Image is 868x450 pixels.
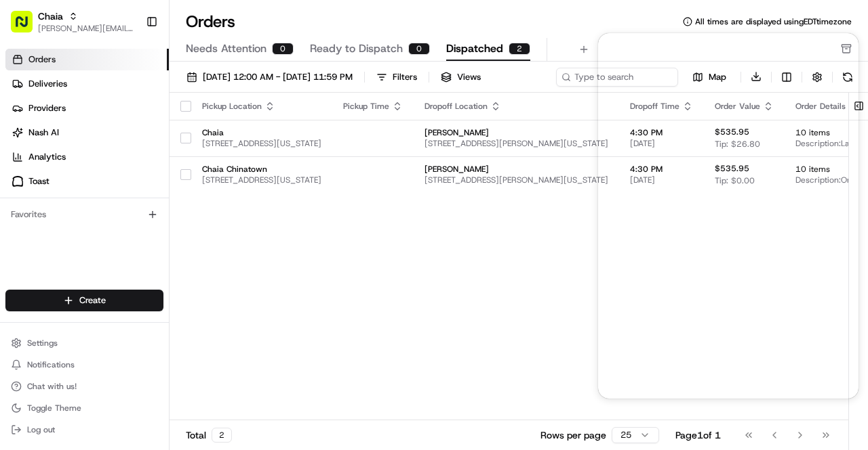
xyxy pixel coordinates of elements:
[5,171,169,192] a: Toast
[5,334,163,353] button: Settings
[38,9,63,23] button: Chaia
[186,428,232,443] div: Total
[556,68,678,87] input: Type to search
[27,403,81,413] span: Toggle Theme
[202,127,321,138] span: Chaia
[425,127,608,138] span: [PERSON_NAME]
[446,41,503,57] span: Dispatched
[393,71,417,83] div: Filters
[272,43,294,55] div: 0
[5,204,163,225] div: Favorites
[5,73,169,95] a: Deliveries
[202,138,321,149] span: [STREET_ADDRESS][US_STATE]
[408,43,430,55] div: 0
[425,175,608,185] span: [STREET_ADDRESS][PERSON_NAME][US_STATE]
[310,41,403,57] span: Ready to Dispatch
[425,164,608,175] span: [PERSON_NAME]
[5,399,163,418] button: Toggle Theme
[27,359,75,370] span: Notifications
[202,164,321,175] span: Chaia Chinatown
[28,127,59,139] span: Nash AI
[202,101,321,112] div: Pickup Location
[28,175,50,187] span: Toast
[38,23,135,34] button: [PERSON_NAME][EMAIL_ADDRESS][DOMAIN_NAME]
[5,420,163,439] button: Log out
[825,405,861,442] iframe: Open customer support
[5,146,169,168] a: Analytics
[28,102,66,114] span: Providers
[5,355,163,374] button: Notifications
[27,338,58,348] span: Settings
[27,381,77,392] span: Chat with us!
[180,68,359,87] button: [DATE] 12:00 AM - [DATE] 11:59 PM
[343,101,403,112] div: Pickup Time
[79,294,106,307] span: Create
[675,428,721,442] div: Page 1 of 1
[5,377,163,396] button: Chat with us!
[435,68,487,87] button: Views
[186,41,267,57] span: Needs Attention
[509,43,530,55] div: 2
[5,5,140,38] button: Chaia[PERSON_NAME][EMAIL_ADDRESS][DOMAIN_NAME]
[202,175,321,185] span: [STREET_ADDRESS][US_STATE]
[457,71,481,83] span: Views
[370,68,423,87] button: Filters
[28,151,66,163] span: Analytics
[212,428,232,443] div: 2
[28,78,67,90] span: Deliveries
[5,122,169,143] a: Nash AI
[12,176,23,186] img: Toast logo
[425,101,608,112] div: Dropoff Location
[5,290,163,311] button: Create
[28,53,56,66] span: Orders
[5,97,169,119] a: Providers
[425,138,608,149] span: [STREET_ADDRESS][PERSON_NAME][US_STATE]
[540,428,606,442] p: Rows per page
[598,33,859,399] iframe: To enrich screen reader interactions, please activate Accessibility in Grammarly extension settings
[5,49,169,70] a: Orders
[695,16,852,27] span: All times are displayed using EDT timezone
[186,11,235,32] h1: Orders
[203,71,353,83] span: [DATE] 12:00 AM - [DATE] 11:59 PM
[27,424,55,435] span: Log out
